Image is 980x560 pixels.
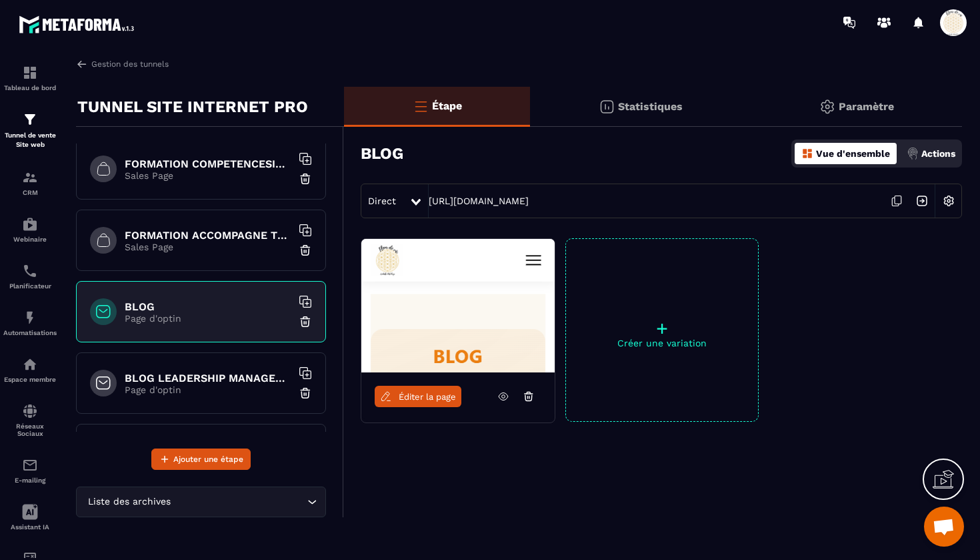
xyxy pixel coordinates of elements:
p: Paramètre [839,100,894,113]
img: automations [22,310,38,326]
p: Étape [432,99,462,112]
a: formationformationTunnel de vente Site web [3,101,57,160]
img: bars-o.4a397970.svg [413,98,429,114]
h3: BLOG [361,144,403,163]
span: Liste des archives [85,495,173,509]
a: automationsautomationsAutomatisations [3,300,57,346]
img: email [22,457,38,473]
a: [URL][DOMAIN_NAME] [429,196,529,206]
p: Planificateur [3,282,57,290]
h6: BLOG LEADERSHIP MANAGEMENT [125,372,291,384]
p: + [566,319,758,338]
p: Statistiques [618,100,683,113]
p: Créer une variation [566,338,758,348]
p: Sales Page [125,242,291,252]
a: automationsautomationsEspace membre [3,346,57,393]
input: Search for option [173,495,304,509]
div: Search for option [76,487,326,517]
span: Direct [368,196,396,206]
img: social-network [22,403,38,419]
div: Ouvrir le chat [924,507,964,547]
a: Éditer la page [375,386,461,407]
img: scheduler [22,263,38,279]
a: formationformationTableau de bord [3,55,57,101]
p: Automatisations [3,329,57,336]
img: trash [299,315,312,328]
h6: FORMATION COMPETENCESIDECEHPAD [125,158,291,170]
p: Tableau de bord [3,84,57,91]
p: Tunnel de vente Site web [3,131,57,150]
p: Page d'optin [125,384,291,395]
p: Webinaire [3,236,57,243]
a: Assistant IA [3,494,57,541]
img: formation [22,111,38,127]
a: emailemailE-mailing [3,447,57,494]
a: social-networksocial-networkRéseaux Sociaux [3,393,57,447]
img: formation [22,65,38,81]
p: Réseaux Sociaux [3,423,57,437]
img: trash [299,386,312,400]
img: setting-w.858f3a88.svg [936,188,961,214]
img: dashboard-orange.40269519.svg [801,148,813,160]
a: schedulerschedulerPlanificateur [3,253,57,300]
p: Actions [921,148,955,159]
a: formationformationCRM [3,160,57,206]
p: Espace membre [3,376,57,383]
p: CRM [3,189,57,196]
p: Assistant IA [3,523,57,531]
img: automations [22,356,38,372]
span: Éditer la page [399,392,456,402]
img: trash [299,172,312,186]
img: trash [299,244,312,257]
img: arrow [76,58,88,70]
p: Sales Page [125,170,291,181]
img: stats.20deebd0.svg [599,99,615,115]
h6: BLOG [125,300,291,313]
p: TUNNEL SITE INTERNET PRO [77,93,308,120]
img: formation [22,170,38,186]
button: Ajouter une étape [151,449,251,470]
a: Gestion des tunnels [76,58,169,70]
h6: FORMATION ACCOMPAGNE TRACEUR [125,229,291,242]
img: image [361,239,555,372]
img: setting-gr.5f69749f.svg [819,99,835,115]
img: automations [22,216,38,232]
img: logo [19,12,139,37]
p: E-mailing [3,477,57,484]
a: automationsautomationsWebinaire [3,206,57,253]
p: Vue d'ensemble [816,148,890,159]
img: actions.d6e523a2.png [907,148,919,160]
img: arrow-next.bcc2205e.svg [909,188,935,214]
p: Page d'optin [125,313,291,324]
span: Ajouter une étape [173,453,243,466]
